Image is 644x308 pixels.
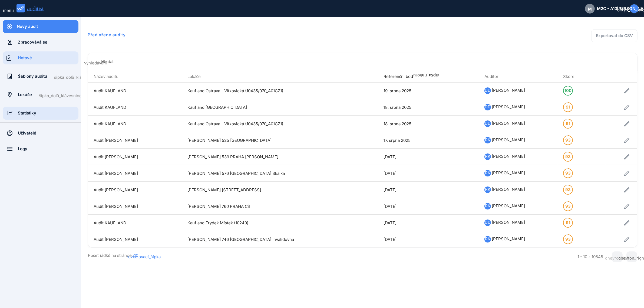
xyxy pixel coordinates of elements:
font: 18. srpna 2025 [384,121,411,126]
font: Audit [PERSON_NAME] [94,187,138,192]
font: [PERSON_NAME] [492,88,525,93]
font: rozbalovací_šípka [127,254,161,259]
font: 91 [566,121,570,126]
font: Audit KAUFLAND [94,88,126,93]
font: menu [3,8,14,13]
font: vyhledávání [84,60,107,65]
th: Neseřazeno. [362,70,378,83]
font: Zpracovává se [18,40,47,45]
font: Audit [PERSON_NAME] [94,154,138,159]
font: [PERSON_NAME] 525 [GEOGRAPHIC_DATA] [187,138,272,143]
font: 93 [565,171,571,176]
font: Audit [PERSON_NAME] [94,204,138,209]
font: Audit [PERSON_NAME] [94,138,138,143]
font: RK [485,170,490,175]
font: Auditor [484,74,498,79]
font: šipka_nahoru [413,73,439,78]
font: Audit KAUFLAND [94,121,126,126]
button: Exportovat do CSV [591,29,638,42]
a: Uživatelé [3,127,78,140]
font: [PERSON_NAME] 539 PRAHA [PERSON_NAME] [187,154,278,159]
font: [PERSON_NAME] [492,203,525,208]
font: DD [485,88,491,93]
font: [DATE] [384,187,397,192]
a: Šablony auditu [3,70,47,83]
font: [PERSON_NAME] 576 [GEOGRAPHIC_DATA] Skalka [187,171,285,176]
font: [PERSON_NAME] [492,154,525,159]
font: [PERSON_NAME] [492,170,525,175]
font: Statistiky [18,110,36,116]
font: šipka_dolů_klávesnice [39,93,82,98]
font: [PERSON_NAME] 746 [GEOGRAPHIC_DATA] Invalidovna [187,237,294,242]
th: Auditor: Neseřazeno. Aktivací seřadíte vzestupně. [479,70,558,83]
font: M [588,6,592,12]
font: RK [485,137,490,142]
font: RK [485,236,490,241]
img: auditist_logo_new.svg [16,4,49,13]
font: 1 - 10 z 10545 [577,254,603,259]
font: Kaufland [GEOGRAPHIC_DATA] [187,105,247,110]
button: Další stránka [626,251,637,262]
font: [PERSON_NAME] [492,121,525,126]
a: Zpracovává se [3,36,78,49]
font: Lokáče [18,92,32,97]
font: 93 [565,187,571,192]
font: [DATE] [384,171,397,176]
font: 93 [565,204,571,209]
font: Audit KAUFLAND [94,105,126,110]
font: [PERSON_NAME] [492,187,525,192]
font: Počet řádků na stránce: [88,253,133,258]
font: [PERSON_NAME] 760 PRAHA Cíl [187,204,250,209]
th: Skóre: Neseřazeno. Aktivujte pro vzestupné seřazení. [558,70,606,83]
font: [PERSON_NAME] [492,220,525,225]
font: šipka_dolů_klávesnice [54,75,97,80]
font: 91 [566,104,570,110]
font: Kaufland Frýdek Místek (10249) [187,220,248,225]
font: Audit [PERSON_NAME] [94,171,138,176]
button: [PERSON_NAME] [629,4,639,14]
a: Statistiky [3,107,78,120]
a: Logy [3,142,78,155]
th: Datum: Seřazeno sestupně. Aktivací zrušíte řazení. [378,70,479,83]
font: Audit KAUFLAND [94,220,126,225]
input: Hledat [101,57,633,66]
font: Skóre [563,74,574,79]
font: 18. srpna 2025 [384,105,411,110]
font: 91 [566,220,570,225]
font: Hotové [18,55,32,60]
font: Audit [PERSON_NAME] [94,237,138,242]
font: Uživatelé [18,130,36,136]
font: Nový audit [17,24,38,29]
font: [PERSON_NAME] [492,236,525,241]
font: Název auditu [94,74,118,79]
font: Lokáče [187,74,201,79]
font: [DATE] [384,204,397,209]
font: Předložené audity [88,32,126,37]
font: Exportovat do CSV [596,33,633,38]
font: DD [485,220,491,225]
font: M2C - A10 [597,6,617,11]
font: 93 [565,154,571,159]
font: DD [485,121,491,126]
font: Referenční bod [384,74,413,79]
font: [DATE] [384,220,397,225]
font: [PERSON_NAME] [STREET_ADDRESS] [187,187,261,192]
font: Logy [18,146,27,151]
font: Kaufland Ostrava - Vítkovická (10435/070_A01CZ1) [187,121,283,126]
font: [PERSON_NAME] [492,137,525,142]
th: Lokalita: Neseřazeno. Aktivací seřadíte vzestupně. [182,70,362,83]
font: 93 [565,237,571,242]
button: MM2C - A10 [581,2,626,15]
a: Hotové [3,51,78,64]
font: RK [485,187,490,192]
font: Kaufland Ostrava - Vítkovická (10435/070_A01CZ1) [187,88,283,93]
font: Šablony auditu [18,74,47,79]
font: 93 [565,137,571,143]
font: 17. srpna 2025 [384,138,411,143]
font: RK [485,154,490,159]
font: 19. srpna 2025 [384,88,411,93]
font: DD [485,104,491,109]
font: [DATE] [384,237,397,242]
a: Lokáče [3,88,32,101]
font: [DATE] [384,154,397,159]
